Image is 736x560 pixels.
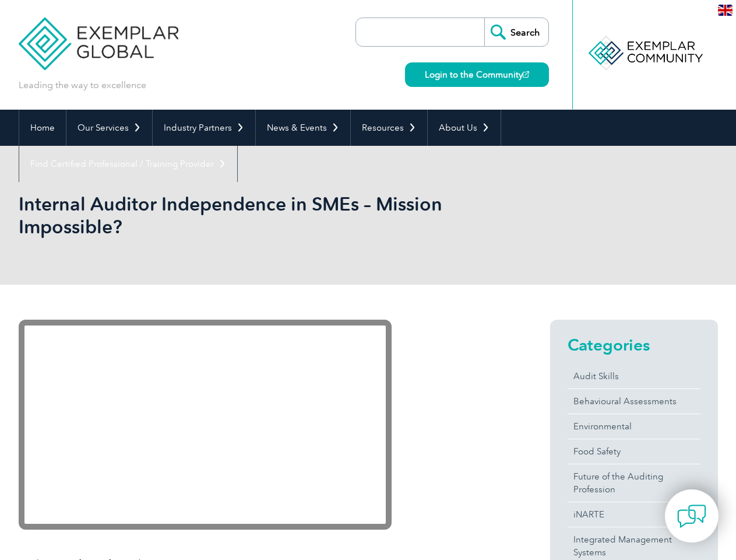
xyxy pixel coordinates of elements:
[568,439,700,464] a: Food Safety
[19,79,146,92] p: Leading the way to excellence
[718,5,733,16] img: en
[484,18,548,46] input: Search
[19,192,466,238] h1: Internal Auditor Independence in SMEs – Mission Impossible?
[568,389,700,414] a: Behavioural Assessments
[256,110,350,146] a: News & Events
[351,110,427,146] a: Resources
[568,502,700,527] a: iNARTE
[19,146,237,182] a: Find Certified Professional / Training Provider
[66,110,152,146] a: Our Services
[19,320,392,530] iframe: YouTube video player
[568,414,700,439] a: Environmental
[428,110,501,146] a: About Us
[677,502,706,531] img: contact-chat.png
[19,110,66,146] a: Home
[568,335,700,354] h2: Categories
[568,364,700,388] a: Audit Skills
[523,71,529,78] img: open_square.png
[153,110,255,146] a: Industry Partners
[405,62,549,87] a: Login to the Community
[568,464,700,502] a: Future of the Auditing Profession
